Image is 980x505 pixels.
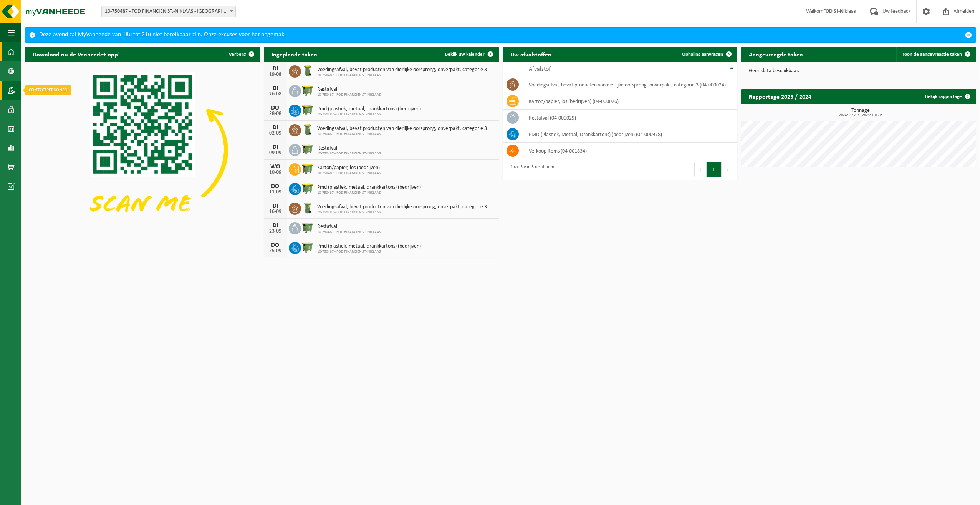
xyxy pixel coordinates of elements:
a: Bekijk uw kalender [439,47,498,62]
span: Voedingsafval, bevat producten van dierlijke oorsprong, onverpakt, categorie 3 [317,126,487,132]
h2: Rapportage 2025 / 2024 [741,89,819,104]
span: 10-750487 - FOD FINANCIEN ST.-NIKLAAS [317,210,487,215]
span: Afvalstof [529,66,551,72]
div: 09-09 [268,150,283,156]
span: 10-750487 - FOD FINANCIEN ST.-NIKLAAS [317,249,421,254]
div: 11-09 [268,189,283,195]
div: DO [268,183,283,189]
button: Previous [694,162,707,177]
h3: Tonnage [745,108,976,117]
span: Restafval [317,86,381,93]
div: WO [268,164,283,170]
span: 10-750487 - FOD FINANCIEN ST.-NIKLAAS [317,230,381,234]
span: 10-750487 - FOD FINANCIEN ST.-NIKLAAS - SINT-NIKLAAS [102,6,235,17]
span: Pmd (plastiek, metaal, drankkartons) (bedrijven) [317,243,421,249]
img: WB-0140-HPE-GN-51 [301,201,314,214]
span: Voedingsafval, bevat producten van dierlijke oorsprong, onverpakt, categorie 3 [317,204,487,210]
span: Pmd (plastiek, metaal, drankkartons) (bedrijven) [317,184,421,191]
div: 19-08 [268,72,283,77]
div: DI [268,85,283,91]
span: 10-750487 - FOD FINANCIEN ST.-NIKLAAS - SINT-NIKLAAS [101,6,236,17]
div: 28-08 [268,111,283,116]
a: Bekijk rapportage [919,89,975,104]
span: 10-750487 - FOD FINANCIEN ST.-NIKLAAS [317,112,421,117]
p: Geen data beschikbaar. [749,68,968,74]
img: WB-1100-HPE-GN-51 [301,241,314,254]
div: 25-09 [268,248,283,254]
img: WB-1100-HPE-GN-51 [301,103,314,116]
h2: Ingeplande taken [264,47,325,61]
h2: Aangevraagde taken [741,47,811,61]
span: Voedingsafval, bevat producten van dierlijke oorsprong, onverpakt, categorie 3 [317,67,487,73]
span: Karton/papier, los (bedrijven) [317,165,381,171]
img: WB-0140-HPE-GN-51 [301,64,314,77]
td: voedingsafval, bevat producten van dierlijke oorsprong, onverpakt, categorie 3 (04-000024) [523,76,737,93]
button: 1 [707,162,722,177]
h2: Download nu de Vanheede+ app! [25,47,127,61]
td: PMD (Plastiek, Metaal, Drankkartons) (bedrijven) (04-000978) [523,126,737,143]
img: WB-1100-HPE-GN-51 [301,221,314,234]
div: DO [268,105,283,111]
div: DI [268,223,283,229]
span: Pmd (plastiek, metaal, drankkartons) (bedrijven) [317,106,421,112]
div: DO [268,242,283,248]
img: WB-1100-HPE-GN-51 [301,143,314,156]
td: verkoop items (04-001834) [523,143,737,159]
div: DI [268,125,283,131]
span: Restafval [317,145,381,151]
td: restafval (04-000029) [523,110,737,126]
a: Ophaling aanvragen [676,47,737,62]
div: DI [268,66,283,72]
img: WB-0140-HPE-GN-51 [301,123,314,136]
div: 16-09 [268,209,283,214]
div: 1 tot 5 van 5 resultaten [507,161,554,178]
div: 10-09 [268,170,283,175]
div: 26-08 [268,91,283,97]
span: Toon de aangevraagde taken [902,52,962,57]
span: Restafval [317,224,381,230]
span: 10-750487 - FOD FINANCIEN ST.-NIKLAAS [317,132,487,136]
div: 02-09 [268,131,283,136]
strong: FOD St-Niklaas [823,8,856,14]
div: Deze avond zal MyVanheede van 18u tot 21u niet bereikbaar zijn. Onze excuses voor het ongemak. [39,28,961,42]
span: Verberg [229,52,246,57]
div: 23-09 [268,229,283,234]
button: Next [722,162,733,177]
div: DI [268,144,283,150]
td: karton/papier, los (bedrijven) (04-000026) [523,93,737,110]
span: Ophaling aanvragen [682,52,723,57]
img: WB-1100-HPE-GN-51 [301,182,314,195]
span: 2024: 2,175 t - 2025: 1,050 t [745,113,976,117]
span: Bekijk uw kalender [445,52,485,57]
div: DI [268,203,283,209]
span: 10-750487 - FOD FINANCIEN ST.-NIKLAAS [317,191,421,195]
span: 10-750487 - FOD FINANCIEN ST.-NIKLAAS [317,73,487,78]
img: Download de VHEPlus App [25,62,260,238]
h2: Uw afvalstoffen [503,47,559,61]
span: 10-750487 - FOD FINANCIEN ST.-NIKLAAS [317,93,381,97]
button: Verberg [223,47,259,62]
img: WB-1100-HPE-GN-51 [301,162,314,175]
a: Toon de aangevraagde taken [896,47,975,62]
span: 10-750487 - FOD FINANCIEN ST.-NIKLAAS [317,151,381,156]
span: 10-750487 - FOD FINANCIEN ST.-NIKLAAS [317,171,381,176]
img: WB-1100-HPE-GN-51 [301,84,314,97]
